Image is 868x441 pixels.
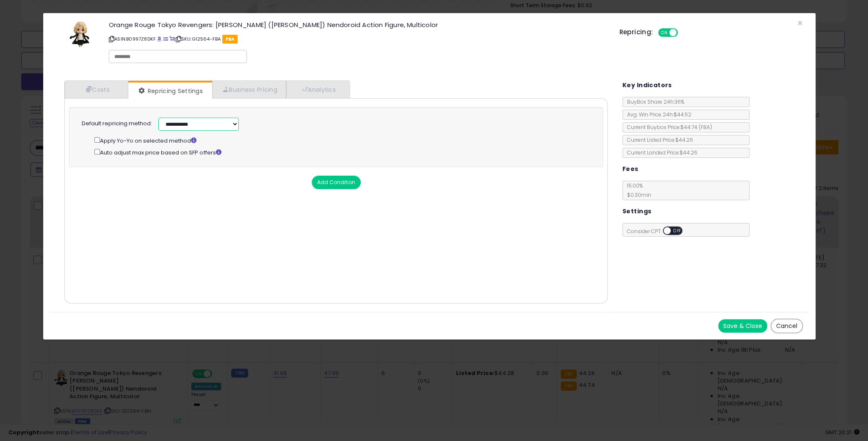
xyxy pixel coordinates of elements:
[94,135,588,145] div: Apply Yo-Yo on selected method
[619,29,653,36] h5: Repricing:
[622,206,651,217] h5: Settings
[623,228,694,235] span: Consider CPT:
[69,22,89,47] img: 41j2q2-CiOS._SL60_.jpg
[212,81,286,98] a: Business Pricing
[312,176,361,189] button: Add Condition
[286,81,349,98] a: Analytics
[718,319,767,333] button: Save & Close
[163,36,168,42] a: All offer listings
[680,124,712,131] span: $44.74
[94,147,588,157] div: Auto adjust max price based on SFP offers
[677,29,690,36] span: OFF
[623,149,697,156] span: Current Landed Price: $44.26
[169,36,174,42] a: Your listing only
[623,98,684,105] span: BuyBox Share 24h: 36%
[109,22,606,28] h3: Orange Rouge Tokyo Revengers: [PERSON_NAME] ([PERSON_NAME]) Nendoroid Action Figure, Multicolor
[222,35,238,44] span: FBA
[622,164,639,174] h5: Fees
[623,124,712,131] span: Current Buybox Price:
[797,17,803,29] span: ×
[623,182,651,198] span: 15.00 %
[671,227,684,234] span: OFF
[659,29,670,36] span: ON
[623,191,651,198] span: $0.30 min
[109,32,606,46] p: ASIN: B0997Z8DKF | SKU: G12564-FBA
[128,83,211,99] a: Repricing Settings
[623,111,691,118] span: Avg. Win Price 24h: $44.52
[82,120,152,128] label: Default repricing method:
[623,136,693,143] span: Current Listed Price: $44.26
[622,80,672,91] h5: Key Indicators
[699,124,712,131] span: ( FBA )
[65,81,128,98] a: Costs
[771,319,803,333] button: Cancel
[157,36,162,42] a: BuyBox page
